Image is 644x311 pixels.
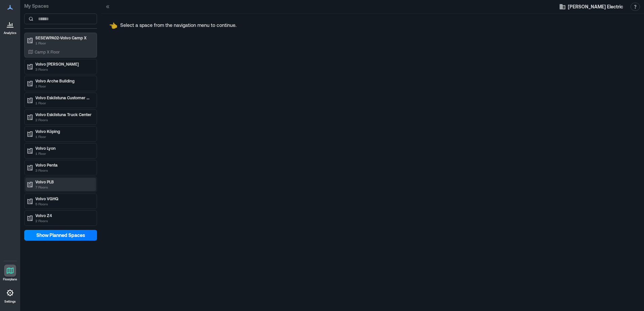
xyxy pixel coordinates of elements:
p: Floorplans [3,277,17,281]
p: Settings [4,300,16,304]
p: 1 Floor [35,134,92,139]
p: 1 Floor [35,40,92,46]
p: 2 Floors [35,218,92,223]
p: 1 Floor [35,151,92,156]
p: 2 Floors [35,117,92,123]
p: SESEWPA02-Volvo Camp X [35,35,92,40]
p: 7 Floors [35,184,92,190]
p: 3 Floors [35,168,92,173]
span: Show Planned Spaces [36,232,85,239]
p: 5 Floors [35,201,92,207]
p: Volvo [PERSON_NAME] [35,61,92,67]
a: Floorplans [1,263,19,283]
p: Analytics [4,31,17,35]
p: Select a space from the navigation menu to continue. [120,22,236,29]
p: Volvo PLB [35,179,92,184]
p: Volvo VGHQ [35,196,92,201]
p: Camp X Floor [35,49,60,55]
p: Volvo Penta [35,162,92,168]
p: Volvo Lyon [35,145,92,151]
button: Show Planned Spaces [24,230,97,241]
button: [PERSON_NAME] Electric [557,1,625,12]
p: 3 Floors [35,67,92,72]
p: Volvo Z4 [35,213,92,218]
span: pointing left [109,21,118,29]
p: Volvo Eskilstuna Truck Center [35,112,92,117]
a: Analytics [2,16,19,37]
p: My Spaces [24,3,97,9]
a: Settings [2,285,18,306]
p: 1 Floor [35,100,92,106]
span: [PERSON_NAME] Electric [568,3,623,10]
p: Volvo Arche Building [35,78,92,83]
p: Volvo Köping [35,129,92,134]
p: 1 Floor [35,83,92,89]
p: Volvo Eskilstuna Customer Center [35,95,92,100]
